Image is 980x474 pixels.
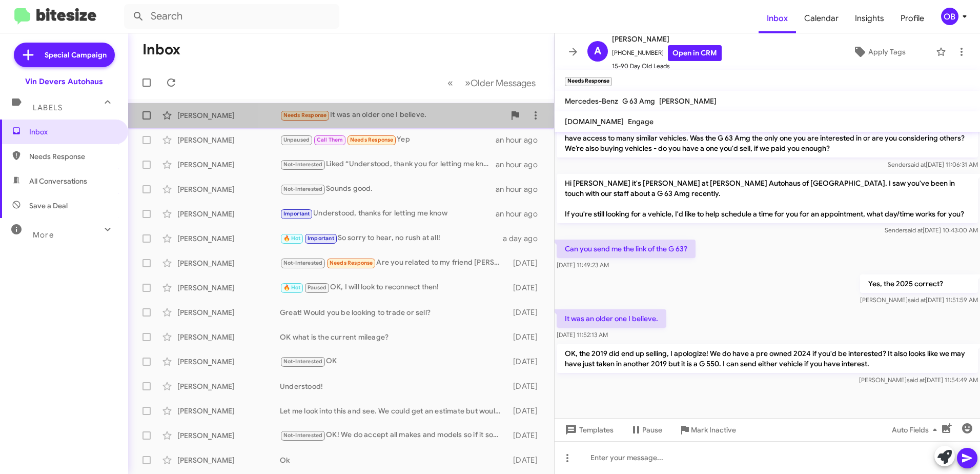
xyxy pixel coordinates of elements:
[283,186,323,192] span: Not-Interested
[691,421,736,439] span: Mark Inactive
[447,76,453,89] span: «
[283,235,301,242] span: 🔥 Hot
[868,43,906,61] span: Apply Tags
[860,296,978,304] span: [PERSON_NAME] [DATE] 11:51:59 AM
[280,282,508,293] div: OK, I will look to reconnect then!
[280,332,508,342] div: OK what is the current mileage?
[459,72,542,93] button: Next
[759,4,796,33] a: Inbox
[33,230,54,240] span: More
[177,184,280,194] div: [PERSON_NAME]
[905,226,923,234] span: said at
[941,8,958,25] div: OB
[508,307,546,318] div: [DATE]
[177,258,280,268] div: [PERSON_NAME]
[465,76,471,89] span: »
[29,201,68,211] span: Save a Deal
[45,50,107,60] span: Special Campaign
[308,284,326,291] span: Paused
[622,96,655,106] span: G 63 Amg
[612,61,722,71] span: 15-90 Day Old Leads
[280,159,496,170] div: Liked “Understood, thank you for letting me know!”
[280,381,508,391] div: Understood!
[441,72,459,93] button: Previous
[557,174,978,223] p: Hi [PERSON_NAME] it's [PERSON_NAME] at [PERSON_NAME] Autohaus of [GEOGRAPHIC_DATA]. I saw you've ...
[557,118,978,157] p: Hi! It's [PERSON_NAME] at [PERSON_NAME] Autohaus of [GEOGRAPHIC_DATA]. Our inventory is always ch...
[860,274,978,293] p: Yes, the 2025 correct?
[508,332,546,342] div: [DATE]
[177,283,280,293] div: [PERSON_NAME]
[565,117,624,126] span: [DOMAIN_NAME]
[280,183,496,195] div: Sounds good.
[14,43,115,67] a: Special Campaign
[555,421,622,439] button: Templates
[283,136,310,143] span: Unpaused
[177,209,280,219] div: [PERSON_NAME]
[177,110,280,121] div: [PERSON_NAME]
[796,4,847,33] a: Calendar
[283,284,301,291] span: 🔥 Hot
[283,112,327,118] span: Needs Response
[177,406,280,416] div: [PERSON_NAME]
[508,258,546,268] div: [DATE]
[612,33,722,45] span: [PERSON_NAME]
[29,127,116,137] span: Inbox
[283,210,310,217] span: Important
[25,76,103,87] div: Vin Devers Autohaus
[508,455,546,465] div: [DATE]
[565,96,618,106] span: Mercedes-Benz
[280,134,496,146] div: Yep
[847,4,892,33] a: Insights
[317,136,343,143] span: Call Them
[565,77,612,86] small: Needs Response
[908,161,926,168] span: said at
[563,421,614,439] span: Templates
[177,381,280,391] div: [PERSON_NAME]
[885,226,978,234] span: Sender [DATE] 10:43:00 AM
[177,160,280,170] div: [PERSON_NAME]
[557,261,609,269] span: [DATE] 11:49:23 AM
[508,357,546,367] div: [DATE]
[892,421,941,439] span: Auto Fields
[283,358,323,365] span: Not-Interested
[283,432,323,439] span: Not-Interested
[308,235,334,242] span: Important
[280,208,496,220] div: Understood, thanks for letting me know
[892,4,932,33] a: Profile
[177,430,280,441] div: [PERSON_NAME]
[594,43,601,60] span: A
[932,8,969,25] button: OB
[280,307,508,318] div: Great! Would you be looking to trade or sell?
[622,421,670,439] button: Pause
[907,376,925,384] span: said at
[557,240,696,258] p: Can you send me the link of the G 63?
[280,355,508,367] div: OK
[668,45,722,61] a: Open in CRM
[177,332,280,342] div: [PERSON_NAME]
[557,331,608,339] span: [DATE] 11:52:13 AM
[496,184,546,194] div: an hour ago
[29,176,87,186] span: All Conversations
[280,406,508,416] div: Let me look into this and see. We could get an estimate but would need to see it in person for a ...
[177,455,280,465] div: [PERSON_NAME]
[670,421,744,439] button: Mark Inactive
[280,429,508,441] div: OK! We do accept all makes and models so if it something you'd want to explore, let me know!
[177,135,280,145] div: [PERSON_NAME]
[177,233,280,244] div: [PERSON_NAME]
[280,109,505,121] div: It was an older one I believe.
[859,376,978,384] span: [PERSON_NAME] [DATE] 11:54:49 AM
[496,209,546,219] div: an hour ago
[827,43,931,61] button: Apply Tags
[908,296,926,304] span: said at
[496,135,546,145] div: an hour ago
[29,151,116,162] span: Needs Response
[33,103,63,112] span: Labels
[142,42,180,58] h1: Inbox
[557,344,978,373] p: OK, the 2019 did end up selling, I apologize! We do have a pre owned 2024 if you'd be interested?...
[557,309,666,328] p: It was an older one I believe.
[884,421,949,439] button: Auto Fields
[496,160,546,170] div: an hour ago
